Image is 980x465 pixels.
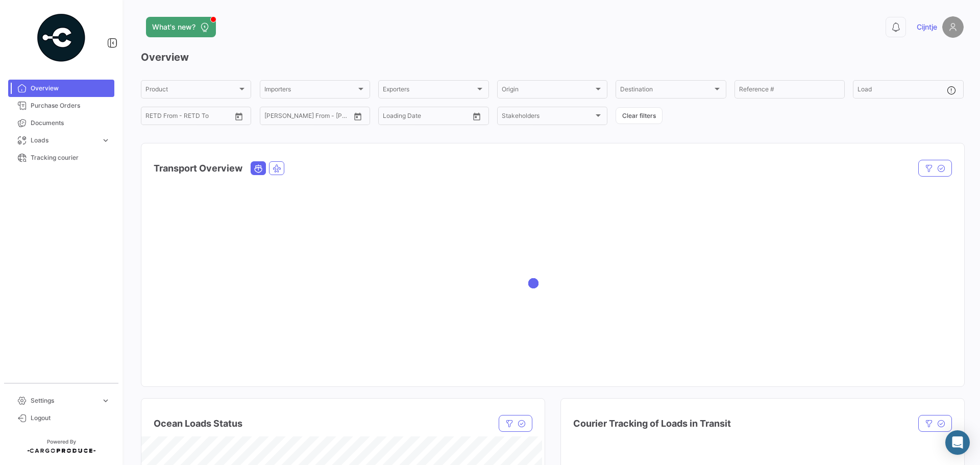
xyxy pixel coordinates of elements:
[31,153,110,162] span: Tracking courier
[350,109,365,124] button: Open calendar
[945,430,970,455] div: Abrir Intercom Messenger
[31,136,97,145] span: Loads
[154,161,242,176] h4: Transport Overview
[469,109,484,124] button: Open calendar
[264,87,356,94] span: Importers
[31,84,110,93] span: Overview
[31,413,110,423] span: Logout
[152,22,195,32] span: What's new?
[8,114,114,132] a: Documents
[942,16,964,38] img: placeholder-user.png
[154,417,242,431] h4: Ocean Loads Status
[8,97,114,114] a: Purchase Orders
[286,114,327,121] input: To
[8,149,114,166] a: Tracking courier
[404,114,445,121] input: To
[383,87,475,94] span: Exporters
[269,162,284,175] button: Air
[145,87,237,94] span: Product
[573,417,731,431] h4: Courier Tracking of Loads in Transit
[231,109,247,124] button: Open calendar
[101,396,110,405] span: expand_more
[36,12,87,63] img: powered-by.png
[502,114,594,121] span: Stakeholders
[31,396,97,405] span: Settings
[167,114,208,121] input: To
[8,80,114,97] a: Overview
[383,114,397,121] input: From
[251,162,265,175] button: Ocean
[31,101,110,110] span: Purchase Orders
[502,87,594,94] span: Origin
[917,22,937,32] span: Cijntje
[616,107,663,124] button: Clear filters
[146,17,216,37] button: What's new?
[31,118,110,128] span: Documents
[145,114,160,121] input: From
[620,87,712,94] span: Destination
[264,114,279,121] input: From
[141,50,964,64] h3: Overview
[101,136,110,145] span: expand_more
